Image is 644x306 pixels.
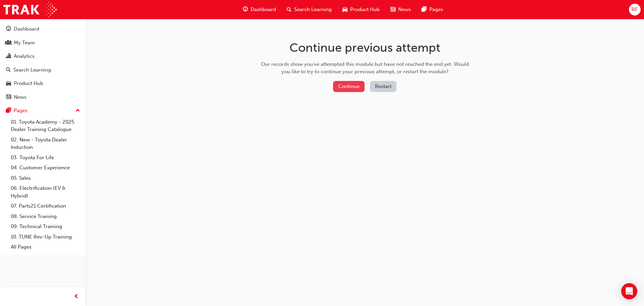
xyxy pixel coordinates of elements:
[8,211,83,222] a: 08. Service Training
[243,5,248,14] span: guage-icon
[3,104,83,117] button: Pages
[422,5,427,14] span: pages-icon
[3,23,83,35] a: Dashboard
[75,106,80,115] span: up-icon
[333,81,365,92] button: Continue
[632,6,638,13] span: RF
[251,6,276,13] span: Dashboard
[8,221,83,232] a: 09. Technical Training
[3,2,57,17] img: Trak
[14,93,26,101] div: News
[370,81,396,92] button: Restart
[294,6,332,13] span: Search Learning
[3,77,83,90] a: Product Hub
[237,3,281,16] a: guage-iconDashboard
[287,5,291,14] span: search-icon
[6,108,11,114] span: pages-icon
[14,107,28,115] div: Pages
[6,40,11,46] span: people-icon
[8,173,83,183] a: 05. Sales
[14,39,35,47] div: My Team
[390,5,395,14] span: news-icon
[629,4,641,15] button: RF
[350,6,380,13] span: Product Hub
[337,3,385,16] a: car-iconProduct Hub
[6,26,11,32] span: guage-icon
[14,52,35,60] div: Analytics
[281,3,337,16] a: search-iconSearch Learning
[259,40,471,55] h1: Continue previous attempt
[3,37,83,49] a: My Team
[259,60,471,76] div: Our records show you've attempted this module but have not reached the end yet. Would you like to...
[8,183,83,201] a: 06. Electrification (EV & Hybrid)
[3,64,83,76] a: Search Learning
[398,6,411,13] span: News
[416,3,448,16] a: pages-iconPages
[3,21,83,104] button: DashboardMy TeamAnalyticsSearch LearningProduct HubNews
[14,25,39,33] div: Dashboard
[74,293,79,301] span: prev-icon
[6,81,11,87] span: car-icon
[13,66,51,74] div: Search Learning
[3,91,83,103] a: News
[6,67,11,73] span: search-icon
[385,3,416,16] a: news-iconNews
[6,53,11,59] span: chart-icon
[8,135,83,152] a: 02. New - Toyota Dealer Induction
[8,152,83,163] a: 03. Toyota For Life
[14,80,43,87] div: Product Hub
[342,5,347,14] span: car-icon
[8,201,83,211] a: 07. Parts21 Certification
[8,242,83,252] a: All Pages
[3,50,83,62] a: Analytics
[429,6,443,13] span: Pages
[6,94,11,100] span: news-icon
[8,163,83,173] a: 04. Customer Experience
[8,232,83,242] a: 10. TUNE Rev-Up Training
[621,283,637,299] div: Open Intercom Messenger
[8,117,83,135] a: 01. Toyota Academy - 2025 Dealer Training Catalogue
